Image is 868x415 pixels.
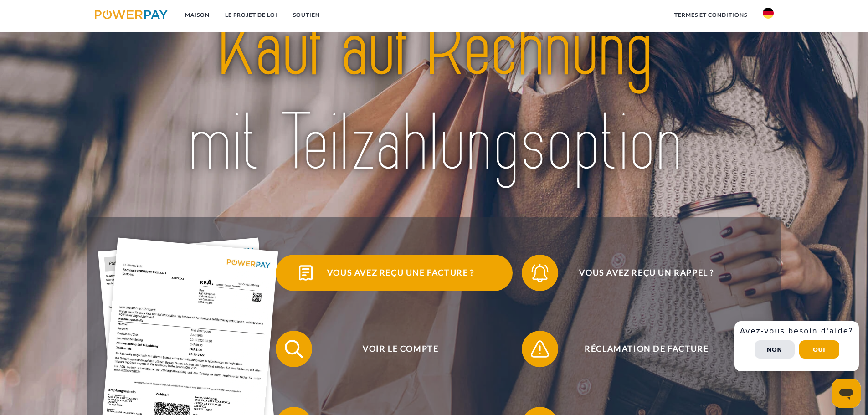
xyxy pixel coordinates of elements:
button: Oui [799,340,839,359]
a: termes et conditions [667,7,755,23]
font: Réclamation de facture [585,343,709,354]
img: de [763,8,774,19]
font: Maison [185,11,210,18]
button: Voir le compte [276,331,513,367]
img: qb_warning.svg [529,338,551,360]
font: Oui [813,346,825,353]
button: Non [755,340,795,359]
font: Voir le compte [363,343,438,354]
img: logo-powerpay.svg [95,10,168,19]
button: Vous avez reçu une facture ? [276,255,513,291]
img: qb_bill.svg [294,261,317,284]
div: Aide rapide [734,321,859,371]
a: SOUTIEN [285,7,328,23]
font: LE PROJET DE LOI [225,11,277,18]
img: qb_bell.svg [529,261,551,284]
img: qb_search.svg [282,338,305,360]
font: Avez-vous besoin d'aide? [740,327,853,335]
font: Non [767,346,782,353]
button: Réclamation de facture [522,331,759,367]
font: Vous avez reçu un rappel ? [579,267,714,277]
a: Maison [177,7,217,23]
a: LE PROJET DE LOI [217,7,285,23]
iframe: Schaltfläche zum Öffnen des Messaging-Fensters [832,379,861,408]
font: SOUTIEN [293,11,320,18]
font: Vous avez reçu une facture ? [327,267,474,277]
font: termes et conditions [674,11,747,18]
button: Vous avez reçu un rappel ? [522,255,759,291]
